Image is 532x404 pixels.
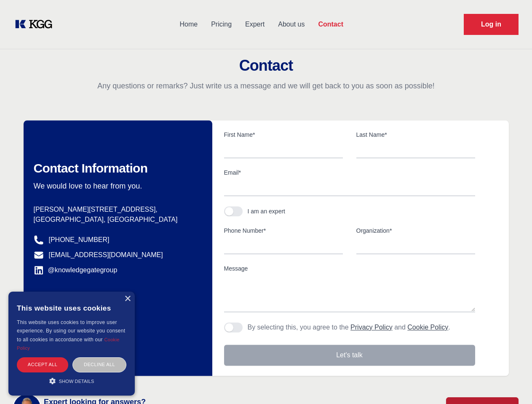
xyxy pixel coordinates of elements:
[13,18,59,31] a: KOL Knowledge Platform: Talk to Key External Experts (KEE)
[34,205,199,215] p: [PERSON_NAME][STREET_ADDRESS],
[17,357,68,372] div: Accept all
[17,337,120,351] a: Cookie Policy
[224,345,475,366] button: Let's talk
[356,130,475,139] label: Last Name*
[10,57,522,74] h2: Contact
[311,13,350,35] a: Contact
[204,13,238,35] a: Pricing
[224,226,343,235] label: Phone Number*
[248,322,450,332] p: By selecting this, you agree to the and .
[224,130,343,139] label: First Name*
[72,357,126,372] div: Decline all
[17,319,125,343] span: This website uses cookies to improve user experience. By using our website you consent to all coo...
[490,364,532,404] iframe: Chat Widget
[17,377,126,385] div: Show details
[34,181,199,191] p: We would love to hear from you.
[34,215,199,225] p: [GEOGRAPHIC_DATA], [GEOGRAPHIC_DATA]
[238,13,271,35] a: Expert
[271,13,311,35] a: About us
[407,324,448,331] a: Cookie Policy
[464,14,519,35] a: Request Demo
[49,235,110,245] a: [PHONE_NUMBER]
[224,168,475,177] label: Email*
[124,296,131,302] div: Close
[248,207,286,215] div: I am an expert
[224,264,475,273] label: Message
[10,81,522,91] p: Any questions or remarks? Just write us a message and we will get back to you as soon as possible!
[34,161,199,176] h2: Contact Information
[49,250,163,260] a: [EMAIL_ADDRESS][DOMAIN_NAME]
[356,226,475,235] label: Organization*
[350,324,393,331] a: Privacy Policy
[17,298,126,318] div: This website uses cookies
[34,265,118,275] a: @knowledgegategroup
[173,13,204,35] a: Home
[59,379,94,384] span: Show details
